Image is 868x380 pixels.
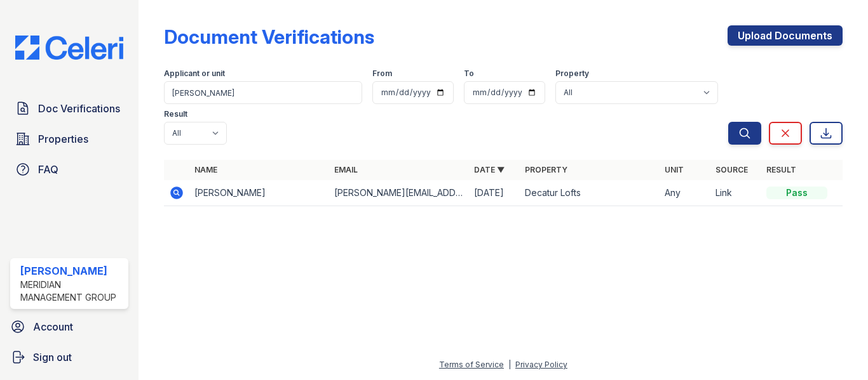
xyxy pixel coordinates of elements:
label: To [464,69,474,79]
a: Property [525,165,567,174]
a: FAQ [10,157,128,182]
a: Privacy Policy [515,360,567,369]
a: Account [5,314,133,339]
a: Properties [10,126,128,152]
a: Date ▼ [474,165,505,174]
span: Properties [38,131,88,147]
a: Doc Verifications [10,96,128,121]
a: Source [715,165,748,174]
label: Property [555,69,589,79]
a: Email [334,165,358,174]
td: Decatur Lofts [520,180,660,206]
div: [PERSON_NAME] [20,263,123,278]
td: [PERSON_NAME][EMAIL_ADDRESS][DOMAIN_NAME] [329,180,469,206]
td: Any [660,180,710,206]
label: Result [164,109,187,119]
span: Account [33,319,73,334]
a: Upload Documents [728,25,843,46]
input: Search by name, email, or unit number [164,81,362,104]
a: Unit [665,165,684,174]
img: CE_Logo_Blue-a8612792a0a2168367f1c8372b55b34899dd931a85d93a1a3d3e32e68fde9ad4.png [5,36,133,60]
label: Applicant or unit [164,69,225,79]
span: FAQ [38,162,58,177]
div: | [508,360,511,369]
div: Pass [766,187,827,199]
td: [PERSON_NAME] [189,180,329,206]
a: Result [766,165,796,174]
td: Link [710,180,761,206]
a: Sign out [5,344,133,370]
a: Name [194,165,217,174]
td: [DATE] [469,180,520,206]
div: Meridian Management Group [20,278,123,304]
span: Sign out [33,350,72,365]
div: Document Verifications [164,25,374,48]
span: Doc Verifications [38,101,120,116]
a: Terms of Service [439,360,504,369]
label: From [372,69,392,79]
